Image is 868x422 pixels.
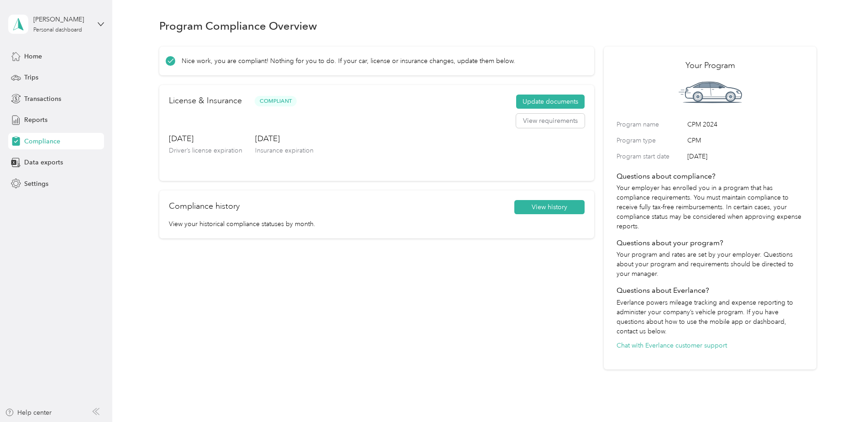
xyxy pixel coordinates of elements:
span: Settings [24,179,48,189]
button: Help center [5,408,52,417]
h4: Questions about compliance? [617,171,804,182]
h4: Questions about your program? [617,237,804,248]
p: View your historical compliance statuses by month. [169,219,585,229]
button: Update documents [516,95,585,109]
h4: Questions about Everlance? [617,285,804,296]
p: Your employer has enrolled you in a program that has compliance requirements. You must maintain c... [617,183,804,231]
label: Program name [617,120,684,129]
span: Data exports [24,158,63,167]
h2: Compliance history [169,200,240,212]
p: Everlance powers mileage tracking and expense reporting to administer your company’s vehicle prog... [617,298,804,336]
span: [DATE] [687,152,804,161]
h2: License & Insurance [169,95,242,107]
h1: Program Compliance Overview [159,21,317,31]
span: Trips [24,73,38,82]
span: Reports [24,115,47,125]
p: Driver’s license expiration [169,146,242,155]
iframe: Everlance-gr Chat Button Frame [817,371,868,422]
div: [PERSON_NAME] [33,15,90,24]
p: Your program and rates are set by your employer. Questions about your program and requirements sh... [617,250,804,279]
span: Compliant [255,96,297,106]
p: Insurance expiration [255,146,314,155]
p: Nice work, you are compliant! Nothing for you to do. If your car, license or insurance changes, u... [182,56,515,66]
button: View requirements [516,114,585,128]
span: Home [24,52,42,61]
span: Transactions [24,94,61,104]
h2: Your Program [617,59,804,72]
span: CPM [687,136,804,145]
span: CPM 2024 [687,120,804,129]
label: Program type [617,136,684,145]
div: Personal dashboard [33,27,82,33]
button: View history [514,200,585,215]
span: Compliance [24,137,60,146]
label: Program start date [617,152,684,161]
h3: [DATE] [169,133,242,144]
h3: [DATE] [255,133,314,144]
button: Chat with Everlance customer support [617,341,727,350]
